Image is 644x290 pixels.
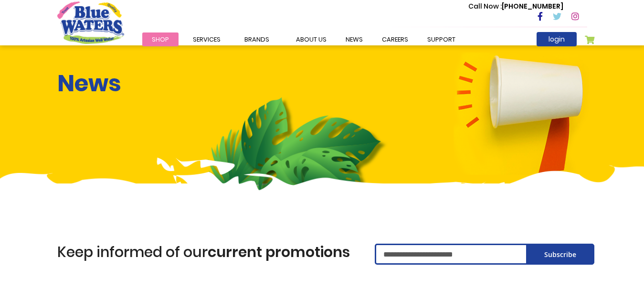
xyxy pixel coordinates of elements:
[57,1,124,43] a: store logo
[526,244,594,265] button: Subscribe
[152,35,169,44] span: Shop
[208,242,350,262] span: current promotions
[57,244,360,261] h1: Keep informed of our
[244,35,269,44] span: Brands
[468,1,563,11] p: [PHONE_NUMBER]
[336,32,372,46] a: News
[183,32,230,46] a: Services
[544,250,576,259] span: Subscribe
[372,32,418,46] a: careers
[193,35,221,44] span: Services
[142,32,179,46] a: Shop
[418,32,465,46] a: support
[235,32,279,46] a: Brands
[57,70,121,97] h1: News
[537,32,577,46] a: login
[286,32,336,46] a: about us
[468,1,502,11] span: Call Now :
